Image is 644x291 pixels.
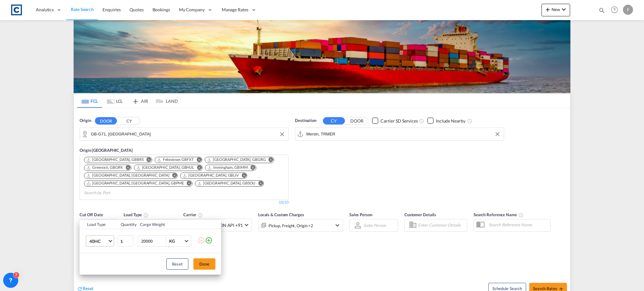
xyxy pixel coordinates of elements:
span: 40HC [89,238,108,244]
th: Quantity [117,220,136,229]
md-select: Choose: 40HC [86,235,114,247]
input: Qty [118,235,133,247]
md-icon: icon-minus-circle-outline [197,237,205,244]
md-icon: icon-plus-circle-outline [205,237,213,244]
div: Cargo Weight [140,222,193,227]
div: KG [169,239,175,244]
input: Enter Weight [141,236,166,246]
button: Done [193,258,215,270]
button: Reset [166,258,188,270]
th: Load Type [80,220,117,229]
